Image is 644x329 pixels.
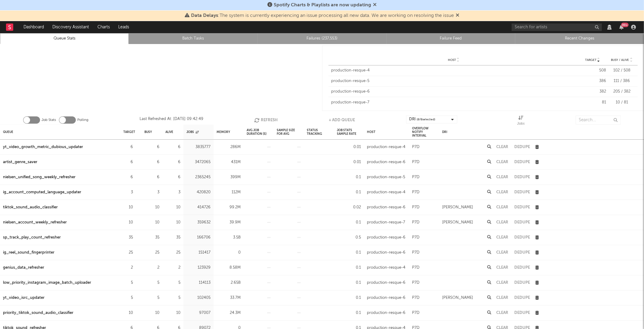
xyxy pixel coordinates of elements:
[165,294,180,302] div: 5
[514,266,530,270] button: Dedupe
[165,249,180,256] div: 25
[123,204,133,211] div: 10
[144,144,159,151] div: 6
[165,279,180,286] div: 5
[609,100,635,106] div: 10 / 81
[367,249,405,256] div: production-resque-6
[186,264,211,271] div: 123929
[496,220,508,224] button: Clear
[337,159,361,166] div: 0.01
[144,249,159,256] div: 25
[519,35,641,42] a: Recent Changes
[123,294,133,302] div: 5
[186,144,211,151] div: 3835777
[3,294,45,302] div: yt_video_isrc_updater
[496,190,508,194] button: Clear
[165,219,180,226] div: 10
[337,264,361,271] div: 0.1
[331,100,576,106] div: production-resque-7
[123,309,133,317] div: 10
[337,294,361,302] div: 0.1
[217,309,241,317] div: 24.3M
[165,264,180,271] div: 2
[367,159,405,166] div: production-resque-6
[144,279,159,286] div: 5
[186,159,211,166] div: 3472065
[217,125,230,138] div: Memory
[337,204,361,211] div: 0.02
[417,116,436,123] span: ( 8 / 8 selected)
[412,174,420,181] div: P7D
[412,294,420,302] div: P7D
[609,89,635,95] div: 205 / 382
[496,205,508,209] button: Clear
[367,234,405,241] div: production-resque-6
[337,219,361,226] div: 0.1
[367,174,405,181] div: production-resque-5
[412,125,436,138] div: Overflow Notify Interval
[217,204,241,211] div: 99.2M
[496,175,508,179] button: Clear
[367,204,405,211] div: production-resque-6
[277,125,301,138] div: Sample Size For Avg
[3,174,75,181] a: nielsen_unified_song_weekly_refresher
[165,309,180,317] div: 10
[337,279,361,286] div: 0.1
[114,21,133,33] a: Leads
[165,174,180,181] div: 6
[367,189,405,196] div: production-resque-4
[331,78,576,84] div: production-resque-5
[329,115,355,125] button: + Add Queue
[412,144,420,151] div: P7D
[144,219,159,226] div: 10
[77,116,88,124] label: Polling
[123,125,135,138] div: Target
[331,89,576,95] div: production-resque-6
[496,251,508,255] button: Clear
[517,120,525,127] div: Jobs
[3,279,91,286] a: low_priority_instagram_image_batch_uploader
[3,189,81,196] div: ig_account_computed_language_updater
[412,249,420,256] div: P7D
[3,264,44,271] div: genius_data_refresher
[448,58,456,62] span: Host
[331,68,576,74] div: production-resque-4
[514,205,530,209] button: Dedupe
[621,23,629,27] div: 99 +
[496,160,508,164] button: Clear
[337,189,361,196] div: 0.1
[579,78,606,84] div: 386
[186,174,211,181] div: 2365245
[3,309,73,317] a: priority_tiktok_sound_audio_classifier
[123,174,133,181] div: 6
[186,189,211,196] div: 420820
[186,234,211,241] div: 166706
[576,115,621,125] input: Search...
[367,144,405,151] div: production-resque-4
[412,219,420,226] div: P7D
[217,294,241,302] div: 33.7M
[442,204,473,211] div: [PERSON_NAME]
[3,204,58,211] a: tiktok_sound_audio_classifier
[217,249,241,256] div: 0
[93,21,114,33] a: Charts
[579,100,606,106] div: 81
[123,219,133,226] div: 10
[514,311,530,315] button: Dedupe
[579,68,606,74] div: 508
[191,13,218,18] span: Data Delays
[217,174,241,181] div: 399M
[48,21,93,33] a: Discovery Assistant
[3,159,37,166] a: artist_genre_saver
[619,25,624,30] button: 99+
[3,234,61,241] a: sp_track_play_count_refresher
[132,35,254,42] a: Batch Tasks
[165,189,180,196] div: 3
[367,264,405,271] div: production-resque-4
[144,294,159,302] div: 5
[274,3,371,8] span: Spotify Charts & Playlists are now updating
[3,144,83,151] a: yt_video_growth_metric_dubious_updater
